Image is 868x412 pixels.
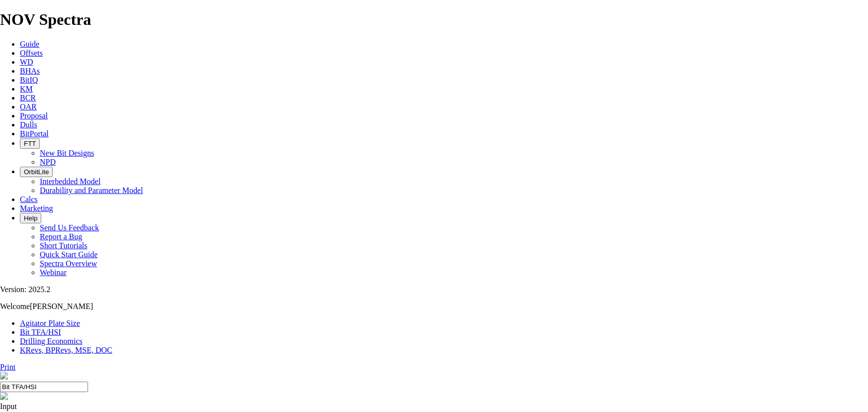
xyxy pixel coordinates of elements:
[40,158,56,166] a: NPD
[40,232,82,241] a: Report a Bug
[40,186,143,195] a: Durability and Parameter Model
[20,76,38,84] a: BitIQ
[40,223,99,232] a: Send Us Feedback
[20,167,53,177] button: OrbitLite
[40,268,67,277] a: Webinar
[20,40,39,48] a: Guide
[20,103,37,111] a: OAR
[40,250,97,259] a: Quick Start Guide
[20,328,61,336] a: Bit TFA/HSI
[20,319,80,327] a: Agitator Plate Size
[24,214,37,222] span: Help
[20,67,40,75] a: BHAs
[24,140,36,147] span: FTT
[20,49,43,57] a: Offsets
[20,85,33,93] a: KM
[20,337,83,345] a: Drilling Economics
[20,120,37,129] a: Dulls
[20,58,33,66] a: WD
[20,138,40,149] button: FTT
[20,111,48,120] a: Proposal
[20,94,36,102] a: BCR
[20,213,41,223] button: Help
[20,129,49,138] a: BitPortal
[40,241,88,250] a: Short Tutorials
[40,177,100,186] a: Interbedded Model
[40,259,97,268] a: Spectra Overview
[24,168,49,176] span: OrbitLite
[20,195,38,204] a: Calcs
[30,302,93,310] span: [PERSON_NAME]
[40,149,94,157] a: New Bit Designs
[20,346,112,354] a: KRevs, BPRevs, MSE, DOC
[20,204,53,212] a: Marketing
